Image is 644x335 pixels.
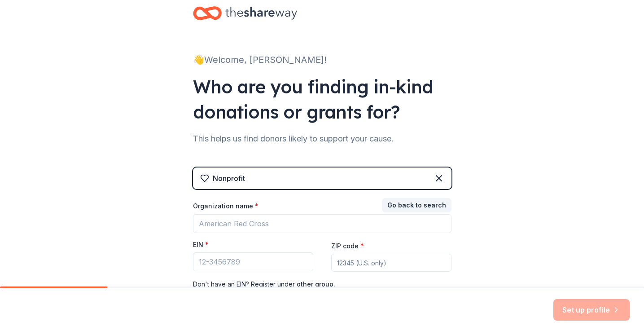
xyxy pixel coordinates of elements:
input: 12-3456789 [193,252,313,271]
div: 👋 Welcome, [PERSON_NAME]! [193,53,451,67]
button: Go back to search [382,198,451,212]
div: This helps us find donors likely to support your cause. [193,132,451,146]
input: American Red Cross [193,214,451,233]
label: EIN [193,240,209,249]
div: Nonprofit [213,173,245,184]
label: Organization name [193,202,258,211]
label: ZIP code [331,242,364,251]
div: Who are you finding in-kind donations or grants for? [193,74,451,124]
input: 12345 (U.S. only) [331,254,451,272]
button: other group. [297,279,335,290]
div: Don ' t have an EIN? Register under [193,279,451,290]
